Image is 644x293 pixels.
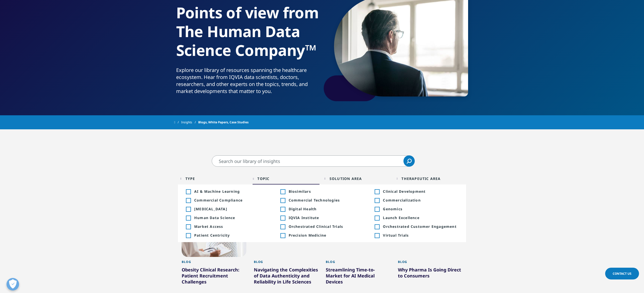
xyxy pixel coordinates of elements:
div: Inclusion filter on Commercial Compliance; 365 results [186,198,190,203]
div: Obesity Clinical Research: Patient Recruitment Challenges [182,267,246,287]
span: Contact Us [613,271,631,276]
div: Inclusion filter on IQVIA Institute; 17 results [280,216,285,220]
div: Topic facet. [257,176,269,181]
span: AI & Machine Learning [194,189,269,194]
input: Search [212,155,415,167]
div: Inclusion filter on Market Access; 331 results [186,225,190,229]
a: Contact Us [605,268,639,279]
a: Search [403,155,415,167]
div: Navigating the Complexities of Data Authenticity and Reliability in Life Sciences [254,267,318,287]
li: Inclusion filter on Market Access; 331 results [180,222,275,231]
div: Blog [326,260,390,267]
li: Inclusion filter on Orchestrated Clinical Trials; 222 results [275,222,369,231]
a: Blog Why Pharma Is Going Direct to Consumers [398,257,463,292]
div: Inclusion filter on Precision Medicine; 118 results [280,233,285,238]
li: Inclusion filter on Launch Excellence; 108 results [369,213,464,222]
div: Inclusion filter on Digital Health; 517 results [280,207,285,212]
span: Blogs, White Papers, Case Studies [198,118,249,127]
span: Market Access [194,224,269,229]
li: Inclusion filter on Digital Health; 517 results [275,205,369,213]
li: Inclusion filter on Clinical Development; 213 results [369,187,464,196]
li: Inclusion filter on Genomics; 122 results [369,205,464,213]
li: Inclusion filter on COVID-19; 312 results [180,205,275,213]
div: Why Pharma Is Going Direct to Consumers [398,267,463,281]
div: Inclusion filter on Orchestrated Customer Engagement; 385 results [375,225,379,229]
span: Launch Excellence [383,215,458,220]
span: Precision Medicine [289,233,364,238]
div: Inclusion filter on AI & Machine Learning; 412 results [186,189,190,194]
div: Inclusion filter on Genomics; 122 results [375,207,379,212]
span: Orchestrated Clinical Trials [289,224,364,229]
div: Inclusion filter on Virtual Trials; 60 results [375,233,379,238]
div: Inclusion filter on Patient Centricity; 350 results [186,233,190,238]
span: COVID-19 [194,207,269,211]
div: Inclusion filter on Human Data Science; 325 results [186,216,190,220]
div: Type facet. [185,176,195,181]
div: Streamlining Time-to-Market for AI Medical Devices [326,267,390,287]
li: Inclusion filter on Commercial Technologies; 576 results [275,196,369,205]
div: Blog [398,260,463,267]
li: Inclusion filter on Virtual Trials; 60 results [369,231,464,240]
span: Biosimilars [289,189,364,194]
li: Inclusion filter on Commercialization; 40 results [369,196,464,205]
div: Solution Area facet. [330,176,362,181]
span: Commercial Compliance [194,198,269,203]
div: Inclusion filter on Commercialization; 40 results [375,198,379,203]
li: Inclusion filter on Precision Medicine; 118 results [275,231,369,240]
span: Human Data Science [194,215,269,220]
li: Inclusion filter on Patient Centricity; 350 results [180,231,275,240]
h1: Points of view from The Human Data Science Company™ [176,3,320,67]
span: IQVIA Institute [289,215,364,220]
svg: Search [407,159,412,164]
span: Commercial Technologies [289,198,364,203]
li: Inclusion filter on Biosimilars; 44 results [275,187,369,196]
div: Inclusion filter on Orchestrated Clinical Trials; 222 results [280,225,285,229]
span: Genomics [383,207,458,211]
li: Inclusion filter on Orchestrated Customer Engagement; 385 results [369,222,464,231]
div: Therapeutic Area facet. [401,176,441,181]
div: Blog [254,260,318,267]
div: Inclusion filter on COVID-19; 312 results [186,207,190,212]
span: Orchestrated Customer Engagement [383,224,458,229]
li: Inclusion filter on AI & Machine Learning; 412 results [180,187,275,196]
div: Inclusion filter on Clinical Development; 213 results [375,189,379,194]
span: Commercialization [383,198,458,203]
li: Inclusion filter on Commercial Compliance; 365 results [180,196,275,205]
button: Open Preferences [7,278,19,290]
p: Explore our library of resources spanning the healthcare ecosystem. Hear from IQVIA data scientis... [176,67,320,98]
a: Insights [181,118,198,127]
div: Inclusion filter on Commercial Technologies; 576 results [280,198,285,203]
span: Digital Health [289,207,364,211]
div: Inclusion filter on Biosimilars; 44 results [280,189,285,194]
span: Clinical Development [383,189,458,194]
span: Virtual Trials [383,233,458,238]
li: Inclusion filter on IQVIA Institute; 17 results [275,213,369,222]
span: Patient Centricity [194,233,269,238]
div: Inclusion filter on Launch Excellence; 108 results [375,216,379,220]
div: Blog [182,260,246,267]
li: Inclusion filter on Human Data Science; 325 results [180,213,275,222]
